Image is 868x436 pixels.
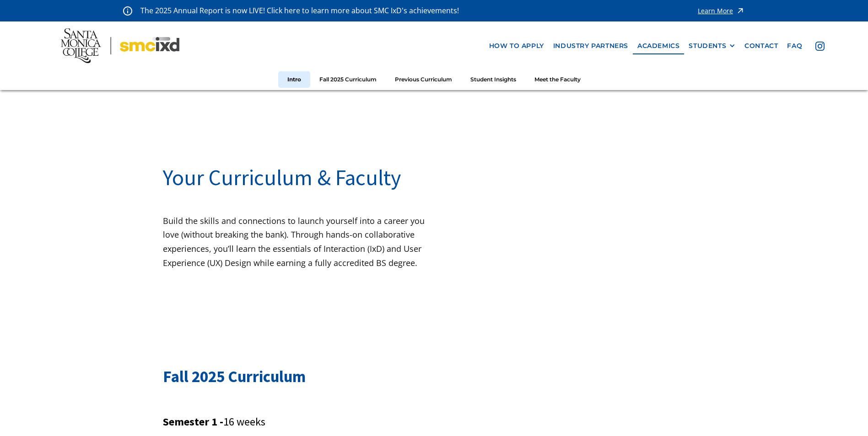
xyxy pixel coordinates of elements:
[163,214,434,270] p: Build the skills and connections to launch yourself into a career you love (without breaking the ...
[123,6,132,16] img: icon - information - alert
[163,164,401,191] span: Your Curriculum & Faculty
[549,37,633,54] a: industry partners
[740,37,782,54] a: contact
[140,5,460,17] p: The 2025 Annual Report is now LIVE! Click here to learn more about SMC IxD's achievements!
[525,71,590,88] a: Meet the Faculty
[278,71,310,88] a: Intro
[223,415,265,429] span: 16 weeks
[633,37,684,54] a: Academics
[386,71,461,88] a: Previous Curriculum
[689,42,726,50] div: STUDENTS
[461,71,525,88] a: Student Insights
[815,42,825,51] img: icon - instagram
[61,28,179,63] img: Santa Monica College - SMC IxD logo
[782,37,807,54] a: faq
[698,5,745,17] a: Learn More
[163,366,705,388] h2: Fall 2025 Curriculum
[163,415,705,429] h3: Semester 1 -
[310,71,386,88] a: Fall 2025 Curriculum
[485,37,549,54] a: how to apply
[698,8,733,14] div: Learn More
[689,42,735,50] div: STUDENTS
[736,5,745,17] img: icon - arrow - alert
